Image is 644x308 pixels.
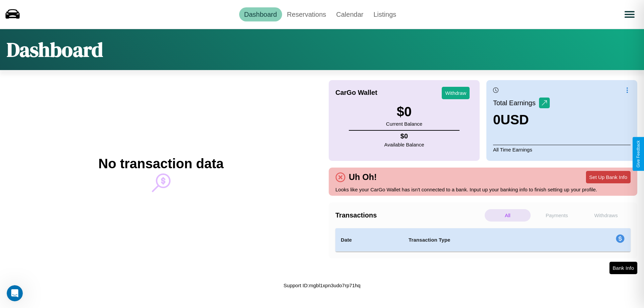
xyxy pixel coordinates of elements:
[335,89,377,97] h4: CarGo Wallet
[493,112,550,127] h3: 0 USD
[534,209,580,222] p: Payments
[368,7,401,21] a: Listings
[493,145,631,154] p: All Time Earnings
[331,7,368,21] a: Calendar
[485,209,531,222] p: All
[386,104,422,119] h3: $ 0
[409,236,561,244] h4: Transaction Type
[283,281,360,290] p: Support ID: mgbl1xpn3udo7rp71hq
[493,97,539,109] p: Total Earnings
[345,172,380,182] h4: Uh Oh!
[442,87,470,99] button: Withdraw
[384,132,424,140] h4: $ 0
[7,285,23,301] iframe: Intercom live chat
[282,7,331,21] a: Reservations
[335,228,631,252] table: simple table
[335,185,631,194] p: Looks like your CarGo Wallet has isn't connected to a bank. Input up your banking info to finish ...
[386,119,422,128] p: Current Balance
[586,171,631,183] button: Set Up Bank Info
[335,211,483,219] h4: Transactions
[7,36,103,63] h1: Dashboard
[98,156,223,171] h2: No transaction data
[609,262,637,274] button: Bank Info
[583,209,629,222] p: Withdraws
[620,5,639,24] button: Open menu
[636,140,641,168] div: Give Feedback
[384,140,424,149] p: Available Balance
[341,236,398,244] h4: Date
[239,7,282,21] a: Dashboard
